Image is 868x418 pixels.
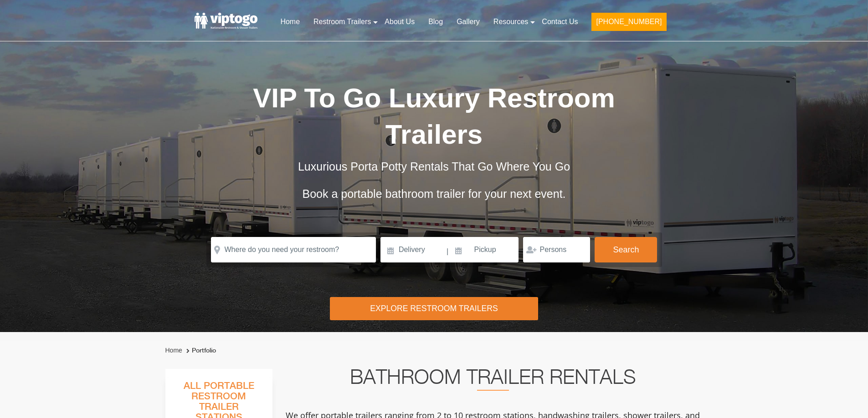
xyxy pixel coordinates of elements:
a: Home [273,12,307,32]
a: [PHONE_NUMBER] [585,12,673,36]
span: VIP To Go Luxury Restroom Trailers [253,83,615,150]
input: Where do you need your restroom? [211,237,376,262]
a: About Us [378,12,421,32]
a: Gallery [450,12,487,32]
input: Persons [523,237,590,262]
input: Delivery [380,237,446,262]
span: Luxurious Porta Potty Rentals That Go Where You Go [298,160,570,173]
li: Portfolio [184,345,216,356]
div: Explore Restroom Trailers [330,297,538,320]
a: Home [165,347,182,354]
a: Restroom Trailers [307,12,378,32]
button: Search [595,237,657,262]
a: Blog [421,12,450,32]
span: Book a portable bathroom trailer for your next event. [302,187,565,200]
a: Contact Us [535,12,585,32]
span: | [447,237,448,266]
h2: Bathroom Trailer Rentals [285,369,701,391]
button: [PHONE_NUMBER] [591,13,666,31]
input: Pickup [450,237,519,262]
a: Resources [487,12,535,32]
